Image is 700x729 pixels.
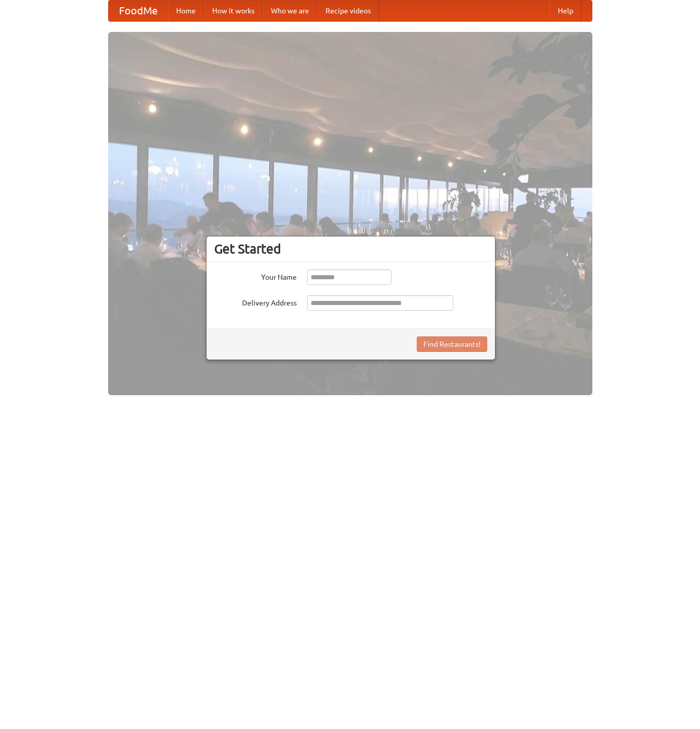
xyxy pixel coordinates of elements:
[417,336,487,352] button: Find Restaurants!
[168,1,204,21] a: Home
[214,269,297,282] label: Your Name
[204,1,263,21] a: How it works
[214,241,487,257] h3: Get Started
[317,1,379,21] a: Recipe videos
[214,295,297,308] label: Delivery Address
[109,1,168,21] a: FoodMe
[550,1,582,21] a: Help
[263,1,317,21] a: Who we are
